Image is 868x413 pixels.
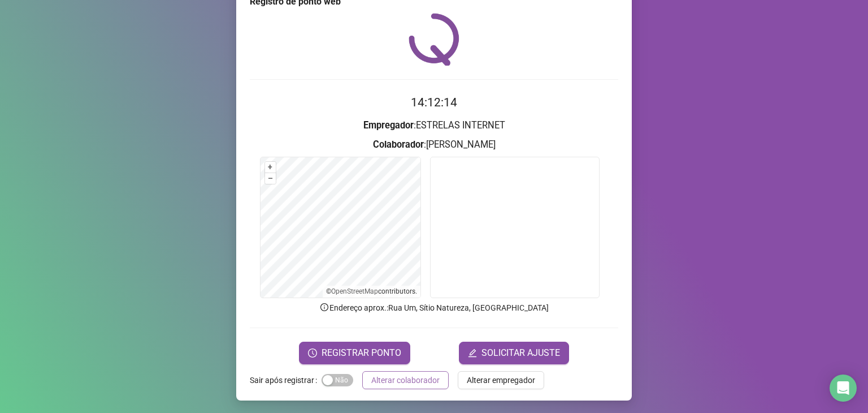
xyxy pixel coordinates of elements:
span: info-circle [319,302,329,312]
div: Open Intercom Messenger [830,375,857,402]
img: QRPoint [409,13,459,66]
span: Alterar empregador [467,374,535,386]
span: edit [468,349,477,358]
span: SOLICITAR AJUSTE [481,346,560,360]
time: 14:12:14 [411,96,457,109]
button: – [265,173,276,184]
a: OpenStreetMap [331,287,378,295]
li: © contributors. [326,287,417,295]
button: + [265,162,276,173]
p: Endereço aprox. : Rua Um, Sítio Natureza, [GEOGRAPHIC_DATA] [250,302,618,314]
strong: Empregador [363,120,414,131]
strong: Colaborador [373,139,424,150]
label: Sair após registrar [250,371,322,389]
h3: : [PERSON_NAME] [250,137,618,152]
button: Alterar colaborador [362,371,449,389]
button: editSOLICITAR AJUSTE [459,342,569,364]
span: Alterar colaborador [371,374,440,386]
span: REGISTRAR PONTO [322,346,401,360]
button: REGISTRAR PONTO [299,342,410,364]
h3: : ESTRELAS INTERNET [250,118,618,133]
span: clock-circle [308,349,317,358]
button: Alterar empregador [458,371,544,389]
